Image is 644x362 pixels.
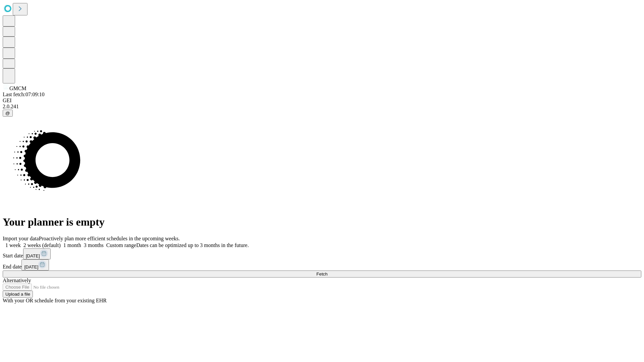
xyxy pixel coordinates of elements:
[5,111,10,116] span: @
[3,298,107,303] span: With your OR schedule from your existing EHR
[3,248,641,259] div: Start date
[3,291,33,298] button: Upload a file
[136,242,249,248] span: Dates can be optimized up to 3 months in the future.
[84,242,104,248] span: 3 months
[3,259,641,270] div: End date
[39,236,180,241] span: Proactively plan more efficient schedules in the upcoming weeks.
[63,242,81,248] span: 1 month
[23,242,61,248] span: 2 weeks (default)
[3,216,641,228] h1: Your planner is empty
[3,270,641,278] button: Fetch
[3,278,31,283] span: Alternatively
[24,264,38,269] span: [DATE]
[26,253,40,258] span: [DATE]
[3,236,39,241] span: Import your data
[3,98,641,104] div: GEI
[21,259,49,270] button: [DATE]
[3,92,45,97] span: Last fetch: 07:09:10
[23,248,51,259] button: [DATE]
[316,271,327,277] span: Fetch
[106,242,136,248] span: Custom range
[9,85,26,91] span: GMCM
[3,110,13,117] button: @
[3,104,641,110] div: 2.0.241
[5,242,21,248] span: 1 week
